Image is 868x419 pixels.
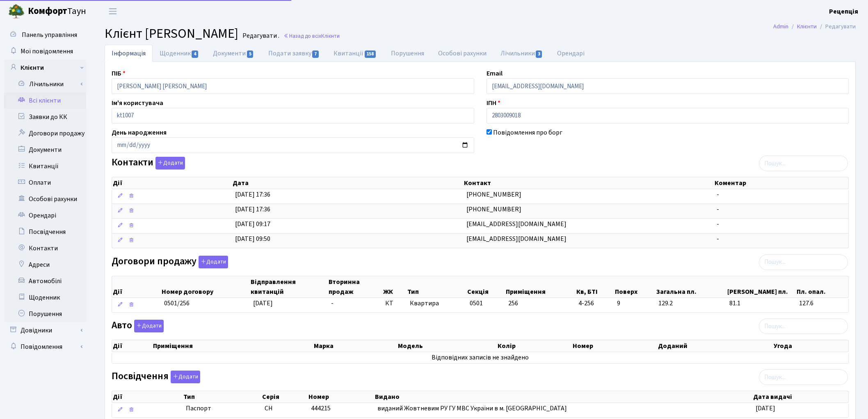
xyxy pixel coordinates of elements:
[132,318,164,333] a: Додати
[385,299,403,308] span: КТ
[112,371,200,383] label: Посвідчення
[799,299,845,308] span: 127.6
[112,157,185,169] label: Контакти
[171,371,200,383] button: Посвідчення
[729,299,793,308] span: 81.1
[103,5,123,18] button: Переключити навігацію
[112,320,164,332] label: Авто
[312,50,319,58] span: 7
[235,205,270,214] span: [DATE] 17:36
[497,340,572,352] th: Колір
[153,156,185,170] a: Додати
[759,369,848,385] input: Пошук...
[311,404,331,413] span: 444215
[155,157,185,169] button: Контакти
[505,276,575,298] th: Приміщення
[658,299,723,308] span: 129.2
[717,205,719,214] span: -
[487,69,503,78] label: Email
[283,32,340,40] a: Назад до всіхКлієнти
[796,276,848,298] th: Пл. опал.
[196,254,228,268] a: Додати
[717,234,719,243] span: -
[466,205,521,214] span: [PHONE_NUMBER]
[327,45,384,62] a: Квитанції
[235,190,270,199] span: [DATE] 17:36
[817,22,856,31] li: Редагувати
[617,299,652,308] span: 9
[28,5,86,18] span: Таун
[235,220,270,229] span: [DATE] 09:17
[829,7,858,16] a: Рецепція
[4,174,86,191] a: Оплати
[4,240,86,256] a: Контакти
[576,276,614,298] th: Кв, БТІ
[152,340,313,352] th: Приміщення
[250,276,328,298] th: Відправлення квитанцій
[797,22,817,31] a: Клієнти
[112,69,126,78] label: ПІБ
[656,276,726,298] th: Загальна пл.
[105,45,153,62] a: Інформація
[4,306,86,322] a: Порушення
[169,369,200,384] a: Додати
[313,340,397,352] th: Марка
[487,98,500,108] label: ІПН
[431,45,493,62] a: Особові рахунки
[470,299,483,308] span: 0501
[4,142,86,158] a: Документи
[578,299,610,308] span: 4-256
[265,404,273,413] span: СН
[717,190,719,199] span: -
[112,276,161,298] th: Дії
[4,207,86,224] a: Орендарі
[384,45,431,62] a: Порушення
[374,391,752,403] th: Видано
[726,276,796,298] th: [PERSON_NAME] пл.
[466,220,566,229] span: [EMAIL_ADDRESS][DOMAIN_NAME]
[164,299,190,308] span: 0501/256
[321,32,340,40] span: Клієнти
[192,50,198,58] span: 4
[4,322,86,339] a: Довідники
[235,234,270,243] span: [DATE] 09:50
[232,177,463,189] th: Дата
[241,32,279,40] small: Редагувати .
[112,352,848,363] td: Відповідних записів не знайдено
[247,50,254,58] span: 5
[759,254,848,270] input: Пошук...
[206,45,261,62] a: Документи
[161,276,250,298] th: Номер договору
[4,224,86,240] a: Посвідчення
[4,60,86,76] a: Клієнти
[153,45,206,62] a: Щоденник
[407,276,466,298] th: Тип
[112,128,167,137] label: День народження
[253,299,273,308] span: [DATE]
[4,43,86,60] a: Мої повідомлення
[134,320,164,332] button: Авто
[377,404,567,413] span: виданий Жовтневим РУ ГУ МВС України в м. [GEOGRAPHIC_DATA]
[829,7,858,16] b: Рецепція
[761,18,868,35] nav: breadcrumb
[759,318,848,334] input: Пошук...
[112,98,163,108] label: Ім'я користувача
[773,340,848,352] th: Угода
[112,340,152,352] th: Дії
[105,24,238,43] span: Клієнт [PERSON_NAME]
[4,158,86,174] a: Квитанції
[183,391,261,403] th: Тип
[112,391,183,403] th: Дії
[4,339,86,355] a: Повідомлення
[657,340,773,352] th: Доданий
[4,273,86,289] a: Автомобілі
[466,234,566,243] span: [EMAIL_ADDRESS][DOMAIN_NAME]
[773,22,788,31] a: Admin
[4,109,86,125] a: Заявки до КК
[28,5,67,18] b: Комфорт
[365,50,376,58] span: 158
[382,276,407,298] th: ЖК
[186,404,258,413] span: Паспорт
[759,156,848,171] input: Пошук...
[508,299,518,308] span: 256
